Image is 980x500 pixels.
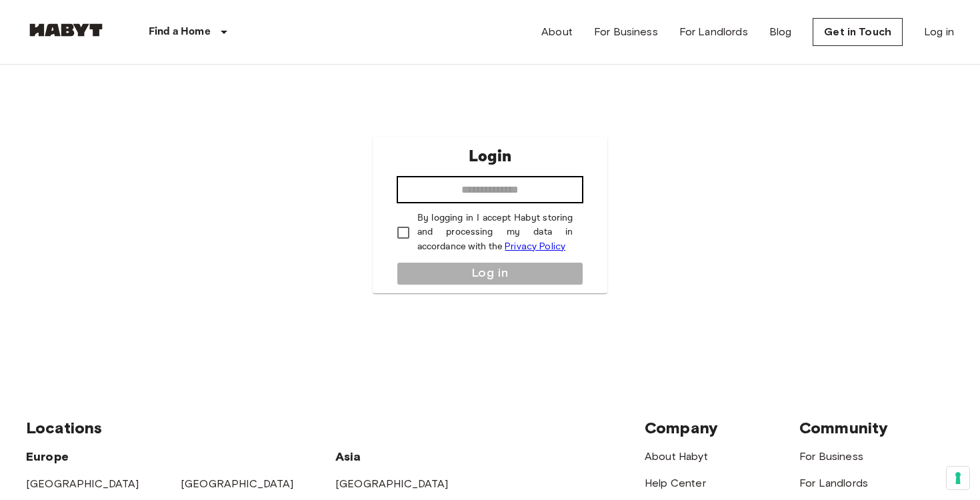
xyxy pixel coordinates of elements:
a: For Business [594,24,658,40]
span: Locations [26,418,102,437]
a: Log in [924,24,954,40]
a: [GEOGRAPHIC_DATA] [26,477,139,490]
a: Privacy Policy [505,241,565,252]
span: Europe [26,449,69,464]
p: By logging in I accept Habyt storing and processing my data in accordance with the [417,211,573,254]
a: For Business [799,450,863,463]
a: About [541,24,573,40]
p: Find a Home [149,24,211,40]
a: Blog [769,24,792,40]
img: Habyt [26,23,106,37]
span: Community [799,418,888,437]
a: About Habyt [645,450,708,463]
a: For Landlords [799,477,868,489]
a: [GEOGRAPHIC_DATA] [181,477,294,490]
p: Login [469,145,511,169]
a: For Landlords [679,24,748,40]
span: Asia [335,449,361,464]
a: Help Center [645,477,706,489]
span: Company [645,418,718,437]
a: [GEOGRAPHIC_DATA] [335,477,449,490]
button: Your consent preferences for tracking technologies [947,467,969,489]
a: Get in Touch [813,18,903,46]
